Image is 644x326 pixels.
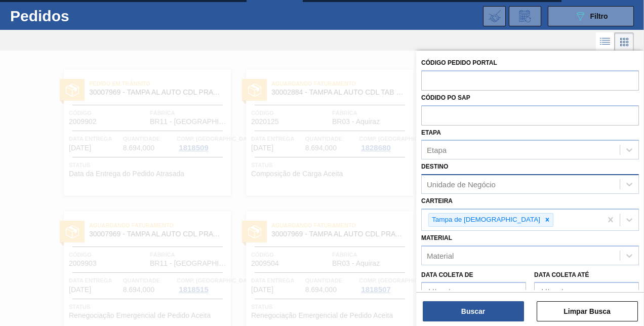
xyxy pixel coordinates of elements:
[421,94,470,101] label: Códido PO SAP
[534,271,589,278] label: Data coleta até
[427,180,496,189] div: Unidade de Negócio
[615,32,634,52] div: Visão em Cards
[421,59,497,66] label: Código Pedido Portal
[483,6,506,26] div: Importar Negociações dos Pedidos
[427,251,454,260] div: Material
[429,214,542,226] div: Tampa de [DEMOGRAPHIC_DATA]
[548,6,634,26] button: Filtro
[421,197,453,205] label: Carteira
[421,129,441,136] label: Etapa
[421,234,452,241] label: Material
[421,163,448,170] label: Destino
[534,282,639,302] input: dd/mm/yyyy
[590,12,608,20] span: Filtro
[427,146,447,154] div: Etapa
[10,10,150,22] h1: Pedidos
[509,6,541,26] div: Solicitação de Revisão de Pedidos
[596,32,615,52] div: Visão em Lista
[421,282,526,302] input: dd/mm/yyyy
[421,271,473,278] label: Data coleta de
